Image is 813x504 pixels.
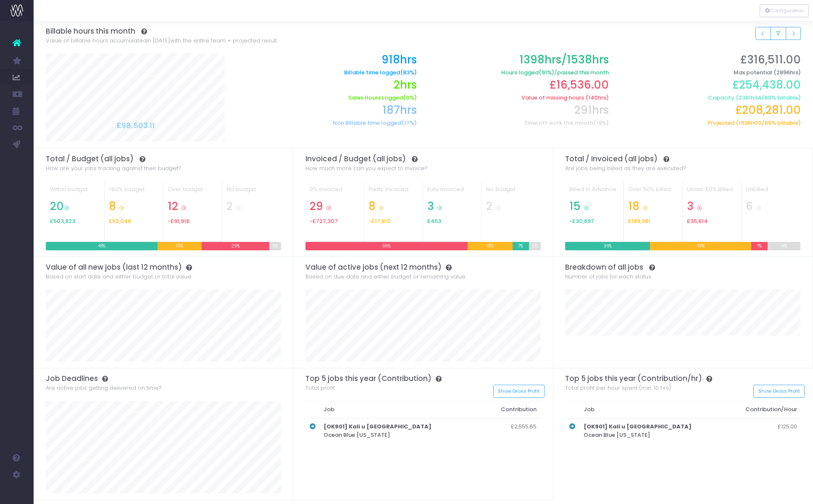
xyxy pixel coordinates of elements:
[310,185,360,200] div: 0% invoiced
[760,4,809,17] div: Vertical button group
[539,69,554,76] span: (91%)
[429,120,609,126] h6: Time off work this month
[11,487,23,500] img: images/default_profile_image.png
[565,155,658,163] span: Total / Invoiced (all jobs)
[226,185,277,200] div: No budget
[305,273,466,281] span: Based on due date and either budget or remaining value
[368,185,418,200] div: Partly invoiced
[305,374,541,383] h3: Top 5 jobs this year (Contribution)
[429,79,609,92] h2: £16,536.00
[269,242,281,250] div: 5%
[687,218,708,225] span: £35,614
[621,120,801,126] h6: Projected ( / % billable)
[429,69,609,76] h6: Hours logged /passed this month
[168,185,218,200] div: Over budget
[628,185,678,200] div: Over 50% billed
[202,242,269,250] div: 29%
[746,200,753,213] span: 6
[513,242,529,250] div: 7%
[109,185,159,200] div: >80% budget
[168,200,178,213] span: 12
[621,53,801,66] h2: £316,511.00
[403,94,417,101] span: (0%)
[305,384,335,392] span: Total profit
[565,273,651,281] span: Number of jobs for each status
[46,27,801,35] h3: Billable hours this month
[109,200,116,213] span: 8
[565,384,671,392] span: Total profit per hour spent (min. 10 hrs)
[50,218,75,225] span: £503,823
[480,418,541,444] td: £2,555.85
[621,94,801,101] h6: Capacity ( / % billable)
[46,374,281,383] h3: Job Deadlines
[764,94,771,101] span: 80
[400,69,417,76] span: (83%)
[305,164,428,173] span: How much more can you expect to invoice?
[46,384,162,392] span: Are active jobs getting delivered on time?
[746,185,796,200] div: Unbilled
[46,263,281,271] h3: Value of all new jobs (last 12 months)
[565,374,801,383] h3: Top 5 jobs this year (Contribution/hr)
[726,401,801,418] th: Contribution/Hour
[319,418,480,444] th: Ocean Blue [US_STATE]
[565,263,643,271] span: Breakdown of all jobs
[368,218,391,225] span: -£17,810
[621,104,801,117] h2: £208,281.00
[739,94,761,101] span: 2381h34
[760,4,809,17] button: Configuration
[238,94,417,101] h6: Sales Hours Logged
[50,200,64,213] span: 20
[569,200,581,213] span: 15
[529,242,541,250] div: 5%
[109,218,131,225] span: £52,046
[305,263,541,271] h3: Value of active jobs (next 12 months)
[46,164,181,173] span: How are your jobs tracking against their budget?
[755,27,801,40] div: Small button group
[687,200,694,213] span: 3
[50,185,100,200] div: Within budget
[429,53,609,66] h2: 1398hrs/1538hrs
[486,185,537,200] div: No budget
[310,200,323,213] span: 29
[427,218,441,225] span: £453
[621,69,801,76] h6: Max potential (2896hrs)
[768,242,800,250] div: 14%
[158,242,202,250] div: 19%
[565,242,650,250] div: 36%
[46,273,191,281] span: Based on start date and either budget or total value
[650,242,751,250] div: 43%
[628,200,639,213] span: 18
[429,104,609,117] h2: 291hrs
[739,120,762,126] span: 1936h00
[486,200,492,213] span: 2
[238,79,417,92] h2: 2hrs
[579,401,726,418] th: Job
[238,120,417,126] h6: Non Billable time logged
[493,385,545,398] button: Show Gross Profit
[368,200,376,213] span: 8
[584,423,692,430] strong: [OK901] Kali u [GEOGRAPHIC_DATA]
[427,200,434,213] span: 3
[46,37,278,45] span: Value of billable hours accumulated with the entire team + projected result.
[46,242,158,250] div: 48%
[324,423,431,430] strong: [OK901] Kali u [GEOGRAPHIC_DATA]
[569,185,619,200] div: Billed in Advance
[726,418,801,444] td: £125.00
[310,218,338,225] span: -£727,307
[168,218,189,225] span: -£91,916
[401,120,417,126] span: (17%)
[468,242,512,250] div: 19%
[319,401,480,418] th: Job
[765,120,771,126] span: 66
[621,79,801,92] h2: £254,438.00
[565,164,686,173] span: Are jobs being billed as they are executed?
[429,94,609,101] h6: Value of missing hours (140hrs)
[46,155,134,163] span: Total / Budget (all jobs)
[628,218,650,225] span: £189,981
[238,53,417,66] h2: 918hrs
[238,104,417,117] h2: 187hrs
[753,385,805,398] button: Show Gross Profit
[480,401,541,418] th: Contribution
[238,69,417,76] h6: Billable time logged
[147,37,170,45] span: in [DATE]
